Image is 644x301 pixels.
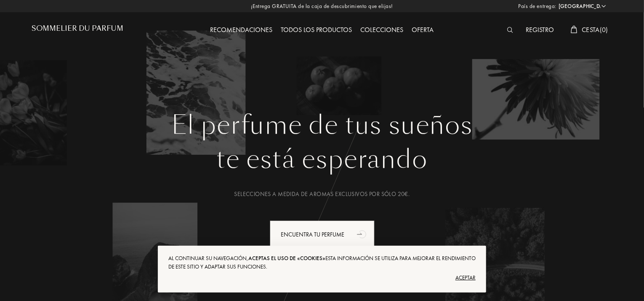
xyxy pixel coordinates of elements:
[32,24,123,32] h1: Sommelier du Parfum
[38,110,606,140] h1: El perfume de tus sueños
[248,255,325,262] span: aceptas el uso de «cookies»
[168,271,476,285] div: Aceptar
[168,254,476,271] div: Al continuar su navegación, Esta información se utiliza para mejorar el rendimiento de este sitio...
[357,25,408,36] div: Colecciones
[522,25,558,36] div: Registro
[206,25,277,36] div: Recomendaciones
[408,25,438,36] div: Oferta
[38,190,606,199] div: Selecciones a medida de aromas exclusivos por sólo 20€.
[522,25,558,34] a: Registro
[206,25,277,34] a: Recomendaciones
[354,226,371,242] div: animation
[519,2,556,11] span: País de entrega:
[571,26,577,33] img: cart_white.svg
[277,25,357,34] a: Todos los productos
[507,27,514,33] img: search_icn_white.svg
[263,220,381,249] a: Encuentra tu perfumeanimation
[38,140,606,178] div: te está esperando
[408,25,438,34] a: Oferta
[582,25,608,34] span: Cesta ( 0 )
[277,25,357,36] div: Todos los productos
[270,220,375,249] div: Encuentra tu perfume
[357,25,408,34] a: Colecciones
[32,24,123,36] a: Sommelier du Parfum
